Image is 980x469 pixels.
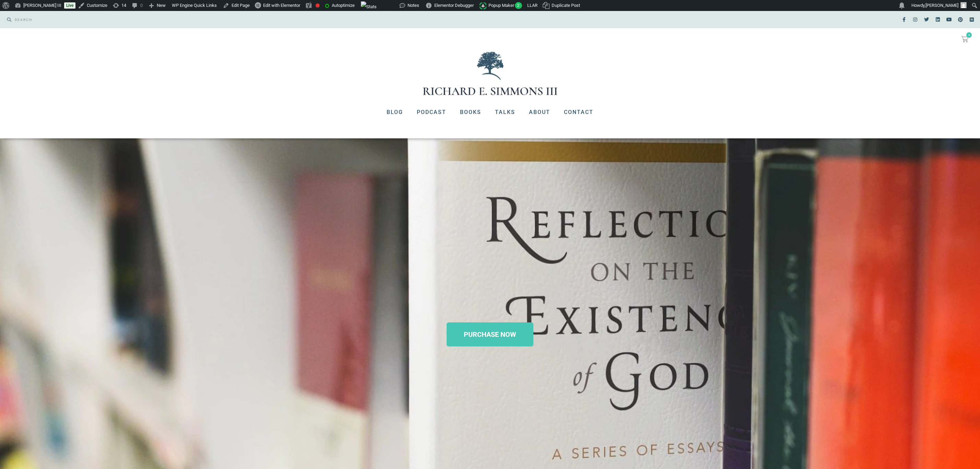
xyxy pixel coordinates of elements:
[263,3,300,8] span: Edit with Elementor
[410,103,453,121] a: Podcast
[361,1,377,12] img: Views over 48 hours. Click for more Jetpack Stats.
[557,103,600,121] a: Contact
[11,14,487,25] input: SEARCH
[64,2,75,9] a: Live
[316,3,320,8] div: Focus keyphrase not set
[488,103,522,121] a: Talks
[522,103,557,121] a: About
[515,2,522,9] span: 2
[380,103,410,121] a: Blog
[464,331,516,338] span: PURCHASE NOW
[953,32,977,47] a: 0
[447,322,533,346] a: PURCHASE NOW
[925,3,958,8] span: [PERSON_NAME]
[966,32,972,38] span: 0
[453,103,488,121] a: Books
